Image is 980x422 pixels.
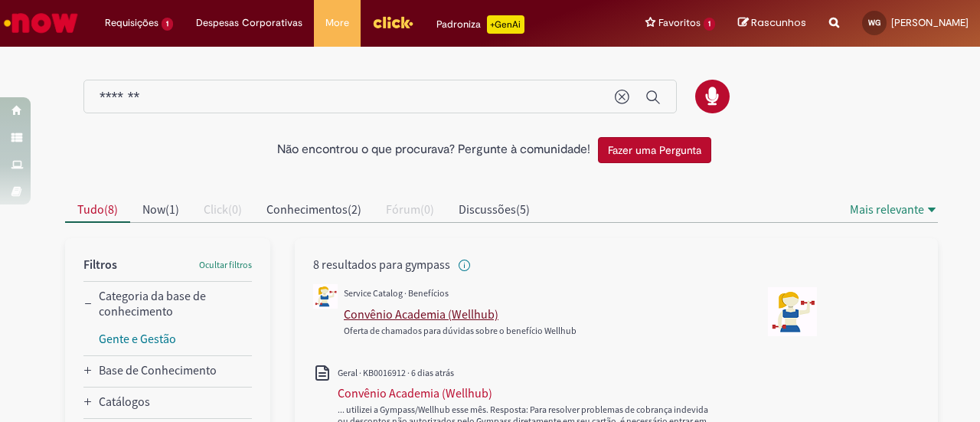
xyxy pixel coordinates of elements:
span: Despesas Corporativas [196,15,302,31]
img: click_logo_yellow_360x200.png [372,11,413,34]
span: 1 [704,18,715,31]
div: Padroniza [436,15,524,34]
button: Fazer uma Pergunta [598,137,711,163]
p: +GenAi [487,15,524,34]
span: More [325,15,349,31]
span: WG [868,18,880,28]
a: Rascunhos [738,16,806,31]
img: ServiceNow [2,8,80,38]
span: Rascunhos [751,15,806,30]
span: 1 [162,18,173,31]
span: Favoritos [658,15,701,31]
span: Requisições [105,15,158,31]
h2: Não encontrou o que procurava? Pergunte à comunidade! [277,143,590,157]
span: [PERSON_NAME] [891,16,969,29]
